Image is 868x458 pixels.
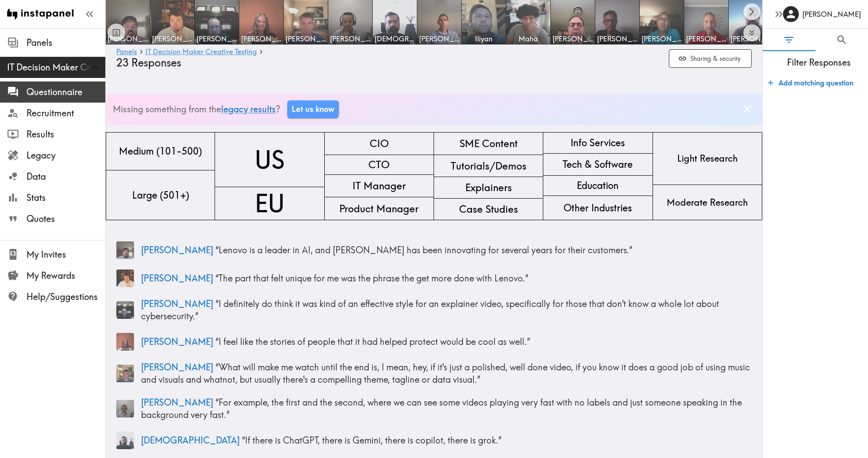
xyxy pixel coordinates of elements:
p: “ What will make me watch until the end is, I mean, hey, if it's just a polished, well done video... [141,361,752,386]
span: Other Industries [562,199,634,216]
span: My Invites [26,248,105,261]
span: SME Content [458,135,519,152]
span: Explainers [464,179,514,196]
span: IT Manager [351,177,408,195]
span: Panels [26,37,105,49]
span: [PERSON_NAME] [141,273,213,284]
p: “ Lenovo is a leader in AI, and [PERSON_NAME] has been innovating for several years for their cus... [141,244,752,256]
span: [PERSON_NAME] [553,34,593,44]
span: Legacy [26,149,105,162]
span: Medium (101-500) [117,143,204,159]
button: Sharing & security [669,49,752,68]
span: [PERSON_NAME] [141,397,213,408]
img: Panelist thumbnail [116,333,134,351]
span: [PERSON_NAME] [686,34,727,44]
span: Case Studies [457,200,520,218]
span: Light Research [675,150,739,166]
a: Panels [116,48,137,56]
span: [PERSON_NAME] [286,34,326,44]
span: Results [26,128,105,140]
span: [PERSON_NAME] [597,34,638,44]
p: “ If there is ChatGPT, there is Gemini, there is copilot, there is grok. ” [141,434,752,447]
span: Tech & Software [561,156,634,173]
span: IT Decision Maker Creative Testing [7,61,105,74]
span: Questionnaire [26,86,105,98]
p: “ I definitely do think it was kind of an effective style for an explainer video, specifically fo... [141,298,752,322]
button: Dismiss banner [739,101,755,117]
a: Panelist thumbnail[PERSON_NAME] “For example, the first and the second, where we can see some vid... [116,393,752,425]
a: Let us know [287,100,339,118]
p: “ I feel like the stories of people that it had helped protect would be cool as well. ” [141,336,752,348]
span: Filter Responses [770,56,868,69]
a: Panelist thumbnail[PERSON_NAME] “I definitely do think it was kind of an effective style for an e... [116,294,752,326]
span: CTO [367,156,391,174]
p: “ The part that felt unique for me was the phrase the get more done with Lenovo. ” [141,272,752,284]
span: Quotes [26,213,105,225]
a: Panelist thumbnail[PERSON_NAME] “What will make me watch until the end is, I mean, hey, if it's j... [116,358,752,389]
p: Missing something from the ? [113,103,280,115]
span: Moderate Research [665,194,749,211]
span: EU [253,185,286,222]
span: Large (501+) [130,187,191,203]
span: [PERSON_NAME] [141,244,213,255]
button: Expand to show all items [743,24,760,41]
span: Iliyan [464,34,504,44]
span: Tutorials/Demos [449,157,528,175]
span: Data [26,170,105,183]
button: Toggle between responses and questions [108,24,125,41]
span: Search [836,34,848,46]
span: [DEMOGRAPHIC_DATA] [141,435,240,446]
button: Add matching question [764,74,857,92]
span: Maha [508,34,549,44]
span: [PERSON_NAME] [141,336,213,347]
span: [DEMOGRAPHIC_DATA] [375,34,415,44]
button: Scroll right [743,3,760,20]
a: Panelist thumbnail[DEMOGRAPHIC_DATA] “If there is ChatGPT, there is Gemini, there is copilot, the... [116,428,752,453]
span: [PERSON_NAME] [141,362,213,373]
span: [PERSON_NAME] [141,298,213,309]
img: Panelist thumbnail [116,365,134,382]
span: My Rewards [26,270,105,282]
a: Panelist thumbnail[PERSON_NAME] “I feel like the stories of people that it had helped protect wou... [116,329,752,354]
span: [PERSON_NAME] [241,34,282,44]
img: Panelist thumbnail [116,270,134,287]
a: Panelist thumbnail[PERSON_NAME] “Lenovo is a leader in AI, and [PERSON_NAME] has been innovating ... [116,238,752,262]
img: Panelist thumbnail [116,432,134,449]
span: [PERSON_NAME] [330,34,371,44]
h6: [PERSON_NAME] [802,9,861,19]
a: IT Decision Maker Creative Testing [145,48,257,56]
span: Product Manager [338,200,420,218]
a: legacy results [221,103,276,114]
p: “ For example, the first and the second, where we can see some videos playing very fast with no l... [141,396,752,421]
span: 23 Responses [116,56,181,69]
span: [PERSON_NAME] [108,34,148,44]
img: Panelist thumbnail [116,400,134,417]
span: Recruitment [26,107,105,119]
span: Info Services [569,134,627,151]
img: Panelist thumbnail [116,301,134,319]
img: Panelist thumbnail [116,241,134,259]
button: Filter Responses [763,29,816,51]
a: Panelist thumbnail[PERSON_NAME] “The part that felt unique for me was the phrase the get more don... [116,266,752,291]
span: [PERSON_NAME] [197,34,237,44]
span: US [253,141,286,178]
span: [PERSON_NAME] [642,34,682,44]
span: Help/Suggestions [26,291,105,303]
span: [PERSON_NAME] [152,34,193,44]
span: [PERSON_NAME] [419,34,460,44]
span: CIO [368,135,390,152]
span: Stats [26,192,105,204]
span: [PERSON_NAME] [731,34,771,44]
span: Education [575,177,620,194]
